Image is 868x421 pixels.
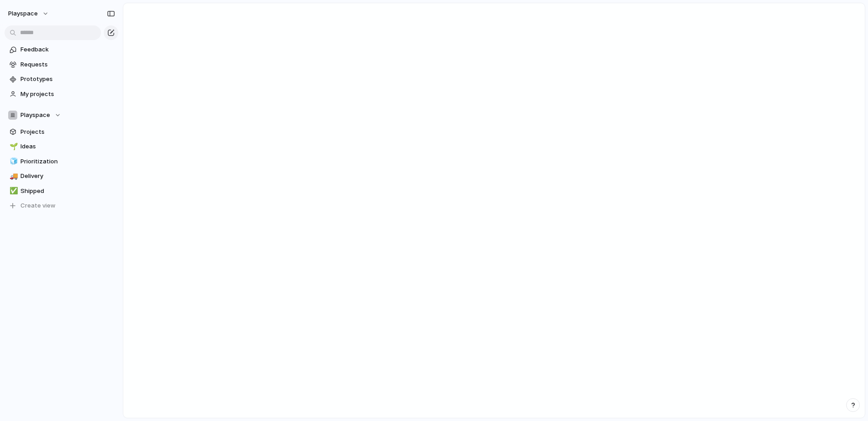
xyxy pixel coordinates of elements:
span: My projects [20,90,115,99]
span: Projects [20,127,115,137]
span: Prioritization [20,157,115,166]
span: playspace [8,9,38,18]
button: 🧊 [8,157,17,166]
button: ✅ [8,187,17,196]
a: ✅Shipped [5,184,118,198]
span: Prototypes [20,75,115,84]
span: Delivery [20,172,115,181]
div: 🌱 [10,142,16,152]
span: Ideas [20,142,115,151]
a: Requests [5,58,118,71]
a: Projects [5,125,118,139]
div: ✅ [10,186,16,196]
span: Playspace [20,111,50,120]
a: 🚚Delivery [5,169,118,183]
span: Create view [20,201,56,210]
button: Playspace [5,108,118,122]
button: Create view [5,199,118,213]
a: Feedback [5,43,118,56]
a: 🌱Ideas [5,140,118,153]
button: 🌱 [8,142,17,151]
span: Requests [20,60,115,69]
div: 🚚 [10,171,16,182]
div: 🧊 [10,156,16,167]
span: Shipped [20,187,115,196]
button: 🚚 [8,172,17,181]
button: playspace [4,6,54,21]
span: Feedback [20,45,115,54]
a: Prototypes [5,72,118,86]
a: My projects [5,87,118,101]
a: 🧊Prioritization [5,155,118,168]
